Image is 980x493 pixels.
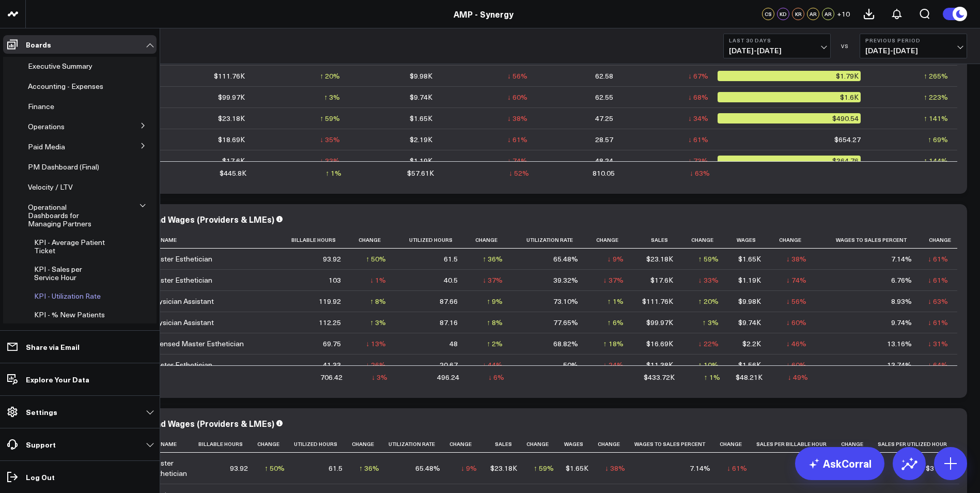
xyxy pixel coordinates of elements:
[488,372,504,382] div: ↓ 6%
[598,436,634,453] th: Change
[738,360,761,370] div: $1.56K
[507,71,527,81] div: ↓ 56%
[860,34,967,58] button: Previous Period[DATE]-[DATE]
[595,92,613,102] div: 62.55
[786,275,806,285] div: ↓ 74%
[483,275,503,285] div: ↓ 37%
[150,317,214,328] div: Physician Assistant
[407,168,434,178] div: $57.61K
[608,317,624,328] div: ↑ 6%
[563,360,578,370] div: 50%
[440,317,458,328] div: 87.16
[34,264,82,282] span: KPI - Sales per Service Hour
[595,134,613,145] div: 28.57
[198,436,257,453] th: Billable Hours
[646,338,673,349] div: $16.69K
[388,436,449,453] th: Utilization Rate
[467,232,512,249] th: Change
[738,275,761,285] div: $1.19K
[34,237,105,255] span: KPI - Average Patient Ticket
[822,8,834,20] div: AR
[928,275,948,285] div: ↓ 61%
[46,418,274,429] div: Provider Utilization, Sales and Wages (Providers & LMEs)
[736,372,763,382] div: $48.21K
[34,291,101,301] span: KPI - Utilization Rate
[34,292,101,300] a: KPI - Utilization Rate
[762,8,774,20] div: CS
[634,436,720,453] th: Wages To Sales Percent
[834,134,861,145] div: $654.27
[257,436,294,453] th: Change
[770,232,816,249] th: Change
[28,101,54,111] span: Finance
[410,71,432,81] div: $9.98K
[277,232,350,249] th: Billable Hours
[786,317,806,328] div: ↓ 60%
[837,10,850,18] span: + 10
[642,296,673,306] div: $111.76K
[891,254,912,264] div: 7.14%
[28,102,54,111] a: Finance
[507,92,527,102] div: ↓ 60%
[46,213,274,225] div: Provider Utilization, Sales and Wages (Providers & LMEs)
[28,61,92,71] span: Executive Summary
[816,232,921,249] th: Wages To Sales Percent
[777,8,789,20] div: KD
[792,8,804,20] div: KR
[698,296,719,306] div: ↑ 20%
[729,37,825,43] b: Last 30 Days
[410,134,432,145] div: $2.19K
[720,436,756,453] th: Change
[410,156,432,166] div: $1.19K
[690,168,710,178] div: ↓ 63%
[563,436,598,453] th: Wages
[487,296,503,306] div: ↑ 9%
[688,92,708,102] div: ↓ 68%
[218,134,245,145] div: $18.69K
[34,311,105,319] a: KPI - % New Patients
[603,338,624,349] div: ↑ 18%
[28,82,103,90] a: Accounting - Expenses
[440,360,458,370] div: 20.67
[865,37,961,43] b: Previous Period
[887,360,912,370] div: 13.74%
[650,275,673,285] div: $17.6K
[323,338,341,349] div: 69.75
[509,168,529,178] div: ↓ 52%
[26,473,55,481] p: Log Out
[837,8,850,20] button: +10
[646,254,673,264] div: $23.18K
[891,317,912,328] div: 9.74%
[553,317,578,328] div: 77.65%
[329,275,341,285] div: 103
[449,338,458,349] div: 48
[703,317,719,328] div: ↑ 3%
[603,360,624,370] div: ↓ 24%
[359,463,379,473] div: ↑ 36%
[742,338,761,349] div: $2.2K
[595,113,613,124] div: 47.25
[28,122,65,131] a: Operations
[28,162,99,172] span: PM Dashboard (Final)
[410,92,432,102] div: $9.74K
[727,463,747,473] div: ↓ 61%
[150,360,212,370] div: Master Esthetician
[878,436,961,453] th: Sales Per Utilized Hour
[28,203,108,228] a: Operational Dashboards for Managing Partners
[738,317,761,328] div: $9.74K
[633,232,682,249] th: Sales
[553,254,578,264] div: 65.48%
[325,168,341,178] div: ↑ 1%
[26,343,80,351] p: Share via Email
[729,47,825,55] span: [DATE] - [DATE]
[3,468,157,486] a: Log Out
[222,156,245,166] div: $17.6K
[507,134,527,145] div: ↓ 61%
[487,338,503,349] div: ↑ 2%
[28,163,99,171] a: PM Dashboard (Final)
[150,436,198,453] th: Job Name
[454,8,514,20] a: AMP - Synergy
[323,254,341,264] div: 93.92
[320,156,340,166] div: ↓ 33%
[319,296,341,306] div: 119.92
